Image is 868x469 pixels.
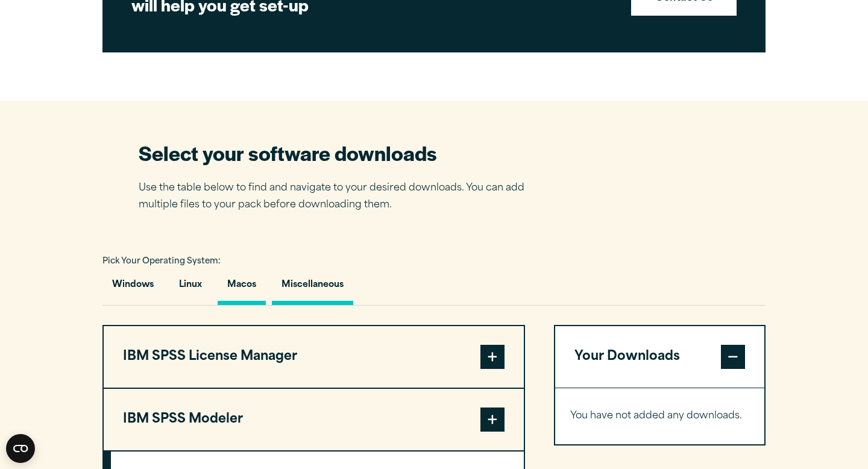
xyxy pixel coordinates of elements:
[104,326,524,388] button: IBM SPSS License Manager
[102,271,163,305] button: Windows
[102,257,221,265] span: Pick Your Operating System:
[139,139,542,166] h2: Select your software downloads
[272,271,353,305] button: Miscellaneous
[218,271,266,305] button: Macos
[6,434,35,463] button: Open CMP widget
[570,408,749,425] p: You have not added any downloads.
[139,180,542,215] p: Use the table below to find and navigate to your desired downloads. You can add multiple files to...
[555,326,764,388] button: Your Downloads
[555,388,764,444] div: Your Downloads
[169,271,212,305] button: Linux
[104,389,524,450] button: IBM SPSS Modeler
